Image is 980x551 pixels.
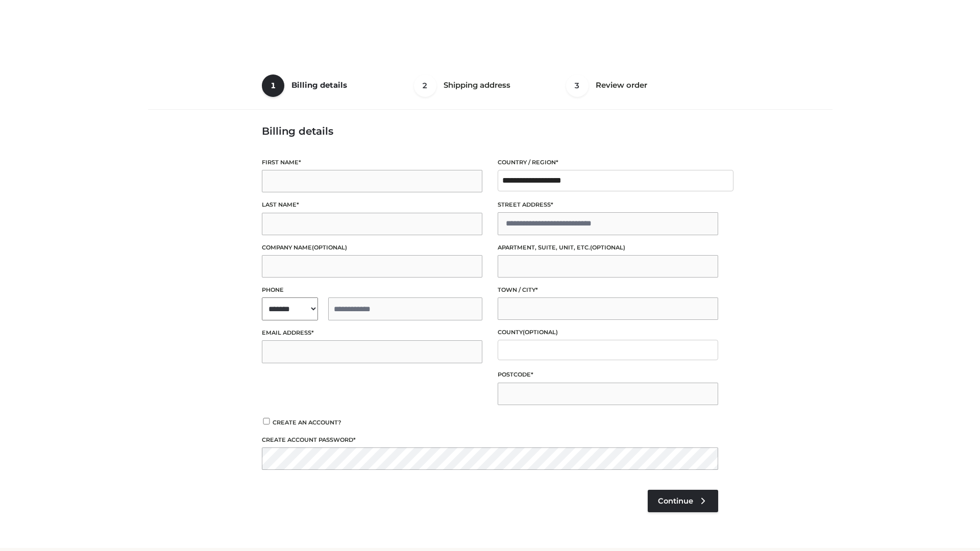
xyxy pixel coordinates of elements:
label: Email address [262,328,482,338]
label: County [498,328,718,337]
span: Shipping address [444,80,510,90]
label: Street address [498,200,718,210]
label: Phone [262,285,482,295]
label: First name [262,158,482,167]
span: 1 [262,74,284,97]
label: Postcode [498,370,718,380]
label: Last name [262,200,482,210]
label: Company name [262,243,482,253]
input: Create an account? [262,418,271,424]
span: 3 [566,74,589,97]
span: (optional) [590,244,625,251]
span: (optional) [523,329,558,336]
a: Continue [648,490,718,512]
span: Create an account? [273,419,341,426]
span: Review order [596,80,647,90]
label: Country / Region [498,158,718,167]
span: 2 [414,74,436,97]
label: Apartment, suite, unit, etc. [498,243,718,253]
span: Billing details [291,80,347,90]
label: Create account password [262,435,718,445]
span: (optional) [312,244,347,251]
label: Town / City [498,285,718,295]
span: Continue [658,496,693,506]
h3: Billing details [262,125,718,137]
